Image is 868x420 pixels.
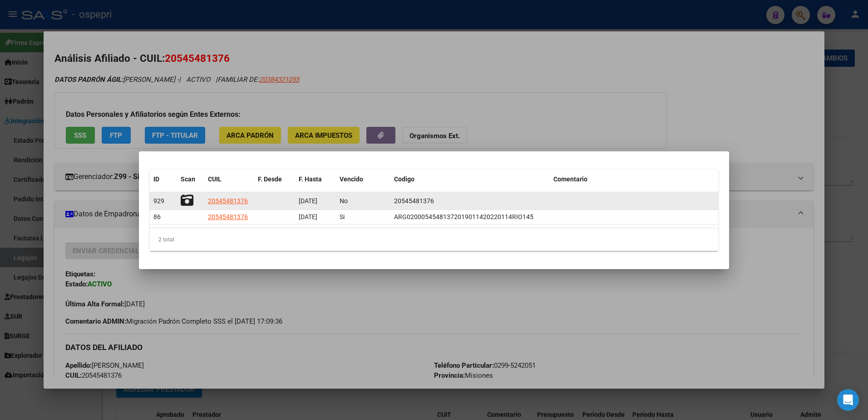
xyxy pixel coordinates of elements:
[177,170,204,189] datatable-header-cell: Scan
[208,197,248,205] span: 20545481376
[150,228,718,251] div: 2 total
[153,213,161,220] span: 86
[295,170,336,189] datatable-header-cell: F. Hasta
[208,175,222,183] span: CUIL
[258,175,282,183] span: F. Desde
[340,213,345,220] span: Si
[550,170,718,189] datatable-header-cell: Comentario
[837,389,859,411] div: Open Intercom Messenger
[204,170,254,189] datatable-header-cell: CUIL
[153,197,164,205] span: 929
[153,175,159,183] span: ID
[150,170,177,189] datatable-header-cell: ID
[299,213,317,220] span: [DATE]
[299,197,317,205] span: [DATE]
[208,213,248,220] span: 20545481376
[299,175,322,183] span: F. Hasta
[340,197,348,205] span: No
[181,175,195,183] span: Scan
[394,197,434,205] span: 20545481376
[336,170,390,189] datatable-header-cell: Vencido
[390,170,550,189] datatable-header-cell: Codigo
[254,170,295,189] datatable-header-cell: F. Desde
[394,175,414,183] span: Codigo
[394,213,533,220] span: ARG02000545481372019011420220114RIO145
[340,175,363,183] span: Vencido
[553,175,587,183] span: Comentario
